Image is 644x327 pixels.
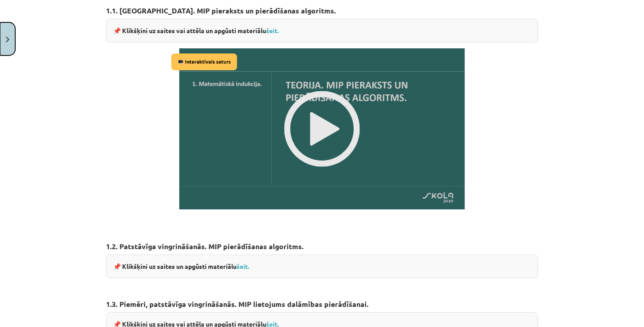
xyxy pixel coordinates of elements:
strong: 1.3. Piemēri, patstāvīga vingrināšanās. MIP lietojums dalāmības pierādīšanai. [106,299,369,309]
a: šeit. [237,262,249,270]
strong: 1.2. Patstāvīga vingrināšanās. MIP pierādīšanas algoritms. [106,242,304,251]
a: šeit. [266,26,279,34]
strong: 📌 Klikšķini uz saites vai attēla un apgūsti materiālu [113,26,279,34]
img: icon-close-lesson-0947bae3869378f0d4975bcd49f059093ad1ed9edebbc8119c70593378902aed.svg [6,37,9,42]
strong: 1.1. [GEOGRAPHIC_DATA]. MIP pieraksts un pierādīšanas algoritms. [106,6,336,15]
strong: 📌 Klikšķini uz saites un apgūsti materiālu [113,262,249,270]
